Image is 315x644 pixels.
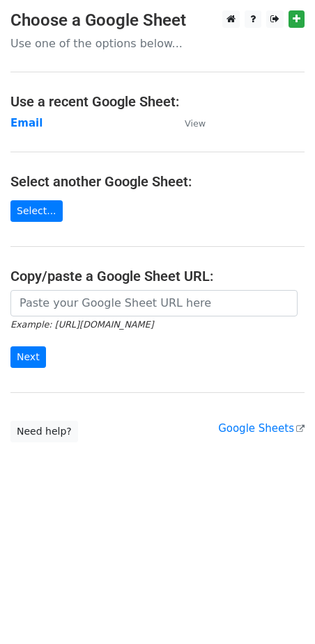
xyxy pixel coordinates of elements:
[10,117,43,129] a: Email
[10,290,298,316] input: Paste your Google Sheet URL here
[171,117,206,129] a: View
[10,421,78,442] a: Need help?
[10,319,153,330] small: Example: [URL][DOMAIN_NAME]
[185,118,206,129] small: View
[10,10,305,31] h3: Choose a Google Sheet
[10,36,305,51] p: Use one of the options below...
[10,346,46,368] input: Next
[10,173,305,190] h4: Select another Google Sheet:
[218,422,305,435] a: Google Sheets
[10,200,63,222] a: Select...
[10,93,305,110] h4: Use a recent Google Sheet:
[10,268,305,284] h4: Copy/paste a Google Sheet URL:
